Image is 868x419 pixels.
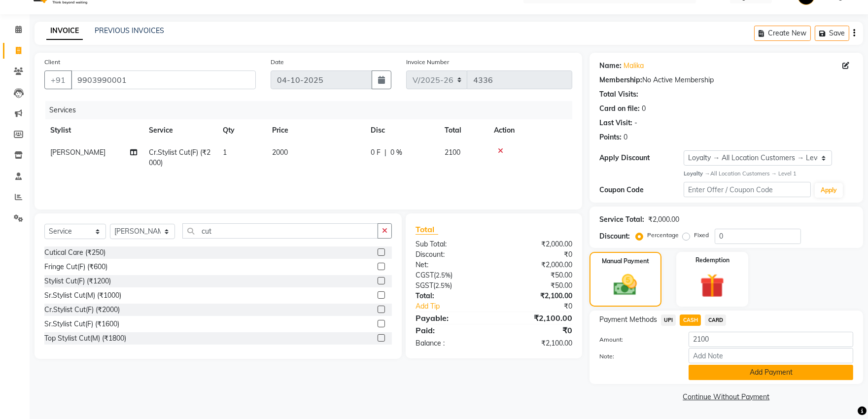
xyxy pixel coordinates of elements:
[384,147,386,158] span: |
[44,333,126,344] div: Top Stylist Cut(M) (₹1800)
[272,148,288,157] span: 2000
[494,239,580,249] div: ₹2,000.00
[408,324,494,336] div: Paid:
[408,260,494,270] div: Net:
[494,270,580,280] div: ₹50.00
[599,75,642,85] div: Membership:
[416,281,433,290] span: SGST
[606,272,644,298] img: _cash.svg
[435,281,450,289] span: 2.5%
[44,70,72,89] button: +91
[684,170,710,177] strong: Loyalty →
[694,231,709,240] label: Fixed
[647,231,679,240] label: Percentage
[754,26,811,41] button: Create New
[494,324,580,336] div: ₹0
[592,335,682,344] label: Amount:
[408,312,494,324] div: Payable:
[599,118,632,128] div: Last Visit:
[71,70,256,89] input: Search by Name/Mobile/Email/Code
[599,89,638,100] div: Total Visits:
[445,148,460,157] span: 2100
[408,239,494,249] div: Sub Total:
[365,119,439,141] th: Disc
[408,280,494,291] div: ( )
[624,61,644,71] a: Malika
[599,104,640,114] div: Card on file:
[599,185,684,195] div: Coupon Code
[815,26,849,41] button: Save
[44,305,120,315] div: Cr.Stylist Cut(F) (₹2000)
[648,214,679,225] div: ₹2,000.00
[416,224,438,235] span: Total
[599,231,630,242] div: Discount:
[44,247,105,258] div: Cutical Care (₹250)
[494,338,580,349] div: ₹2,100.00
[44,119,143,141] th: Stylist
[488,119,572,141] th: Action
[624,132,627,142] div: 0
[439,119,488,141] th: Total
[406,58,449,67] label: Invoice Number
[95,26,164,35] a: PREVIOUS INVOICES
[436,271,451,279] span: 2.5%
[50,148,105,157] span: [PERSON_NAME]
[223,148,227,157] span: 1
[602,257,649,266] label: Manual Payment
[693,271,732,301] img: _gift.svg
[599,132,622,142] div: Points:
[46,22,83,40] a: INVOICE
[408,338,494,349] div: Balance :
[408,301,508,312] a: Add Tip
[143,119,217,141] th: Service
[689,348,853,363] input: Add Note
[266,119,365,141] th: Price
[44,276,111,286] div: Stylist Cut(F) (₹1200)
[705,314,726,326] span: CARD
[592,352,682,361] label: Note:
[182,223,378,239] input: Search or Scan
[494,260,580,270] div: ₹2,000.00
[599,153,684,163] div: Apply Discount
[390,147,402,158] span: 0 %
[494,249,580,260] div: ₹0
[44,58,60,67] label: Client
[599,61,622,71] div: Name:
[599,214,644,225] div: Service Total:
[494,312,580,324] div: ₹2,100.00
[271,58,284,67] label: Date
[494,280,580,291] div: ₹50.00
[642,104,646,114] div: 0
[689,365,853,380] button: Add Payment
[684,182,811,197] input: Enter Offer / Coupon Code
[599,75,853,85] div: No Active Membership
[494,291,580,301] div: ₹2,100.00
[371,147,381,158] span: 0 F
[508,301,580,312] div: ₹0
[44,262,107,272] div: Fringe Cut(F) (₹600)
[45,101,580,119] div: Services
[695,256,729,265] label: Redemption
[408,249,494,260] div: Discount:
[661,314,676,326] span: UPI
[680,314,701,326] span: CASH
[416,271,434,279] span: CGST
[44,319,119,329] div: Sr.Stylist Cut(F) (₹1600)
[408,291,494,301] div: Total:
[815,183,843,198] button: Apply
[689,332,853,347] input: Amount
[599,314,657,325] span: Payment Methods
[634,118,637,128] div: -
[149,148,210,167] span: Cr.Stylist Cut(F) (₹2000)
[217,119,266,141] th: Qty
[591,392,861,402] a: Continue Without Payment
[408,270,494,280] div: ( )
[684,170,853,178] div: All Location Customers → Level 1
[44,290,121,301] div: Sr.Stylist Cut(M) (₹1000)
